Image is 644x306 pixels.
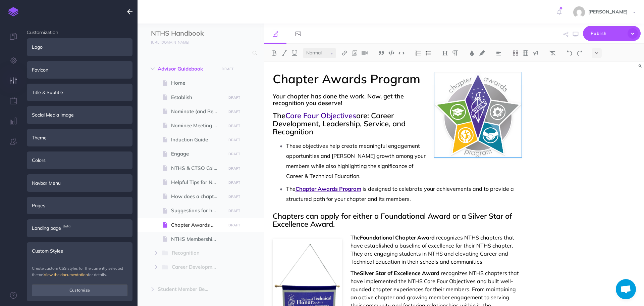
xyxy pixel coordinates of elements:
img: Inline code button [398,50,405,55]
a: [URL][DOMAIN_NAME] [138,39,196,45]
span: Engage [171,150,224,158]
small: DRAFT [228,95,240,100]
span: The [273,111,285,120]
img: Italic button [281,50,287,56]
button: DRAFT [226,150,243,158]
small: DRAFT [228,180,240,185]
img: logo-mark.svg [8,7,18,16]
img: Create table button [523,50,529,56]
img: Text background color button [479,50,485,56]
span: Nominate (and Register) [171,107,224,116]
button: DRAFT [226,165,243,172]
div: Theme [27,129,132,146]
img: Clear styles button [549,50,555,56]
div: Landing pageBeta [27,219,132,237]
input: Search [151,47,249,59]
div: Colors [27,151,132,169]
span: Nominee Meeting Guide [171,122,224,130]
span: The [351,234,360,241]
button: DRAFT [226,122,243,130]
button: Publish [583,26,641,41]
div: Social Media Image [27,106,132,124]
span: Chapter Awards Program [273,71,420,86]
span: are: Career Development, Leadership, Service, and Recognition [273,111,408,136]
span: Landing page [32,224,61,232]
a: Core Four Objectives [285,111,356,120]
img: Ordered list button [415,50,421,56]
div: Custom Styles [27,242,132,260]
span: These objectives help create meaningful engagement opportunities and [PERSON_NAME] growth among y... [286,142,427,179]
span: NTHS Membership Criteria [171,235,224,243]
button: DRAFT [226,193,243,201]
a: View the documentation [44,272,88,277]
span: Home [171,79,224,87]
button: Customize [32,285,127,296]
img: Link button [341,50,347,56]
img: e15ca27c081d2886606c458bc858b488.jpg [573,6,585,18]
span: Silver Star of Excellence Award [360,270,439,276]
small: DRAFT [228,209,240,213]
p: Create custom CSS styles for the currently selected theme. for details. [32,265,127,278]
img: Callout dropdown menu button [533,50,539,56]
button: DRAFT [226,136,243,144]
span: Career Development [172,263,222,272]
button: DRAFT [219,65,236,73]
span: Chapter Awards Program [171,221,224,229]
img: Underline button [291,50,298,56]
span: Publish [591,28,624,39]
span: Induction Guide [171,136,224,144]
span: Suggestions for having a Successful Chapter [171,207,224,215]
small: DRAFT [222,67,233,71]
button: DRAFT [226,207,243,215]
span: Foundational Chapter Award [360,234,435,241]
span: NTHS & CTSO Collaboration Guide [171,164,224,172]
small: [URL][DOMAIN_NAME] [151,40,189,45]
img: Redo [577,50,583,56]
img: Code block button [388,50,394,55]
span: Student Member Benefits Guide [158,285,215,293]
span: Advisor Guidebook [158,65,215,73]
h4: Customization [27,23,132,35]
span: [PERSON_NAME] [585,9,631,15]
img: Text color button [469,50,475,56]
img: Alignment dropdown menu button [496,50,502,56]
small: DRAFT [228,124,240,128]
small: DRAFT [228,152,240,156]
button: DRAFT [226,179,243,186]
div: Title & Subtitle [27,84,132,101]
small: DRAFT [228,110,240,114]
img: Unordered list button [425,50,431,56]
img: Headings dropdown button [442,50,448,56]
span: The [351,270,360,276]
img: JtrZupl0CUrUZwt24eIi.png [434,72,522,157]
img: Paragraph button [452,50,458,56]
button: DRAFT [226,94,243,101]
div: Pages [27,197,132,214]
span: Establish [171,93,224,101]
span: Chapters can apply for either a Foundational Award or a Silver Star of Excellence Award. [273,211,514,229]
span: Beta [61,223,72,230]
img: Add image button [352,50,358,56]
button: DRAFT [226,221,243,229]
span: How does a chapter implement the Core Four Objectives? [171,192,224,201]
small: DRAFT [228,223,240,227]
button: DRAFT [226,108,243,116]
img: Add video button [362,50,368,56]
small: DRAFT [228,166,240,171]
span: Helpful Tips for NTHS Chapter Officers [171,178,224,186]
input: Documentation Name [151,29,230,39]
span: The [286,185,296,192]
div: Favicon [27,61,132,79]
a: Chapter Awards Program [296,185,361,192]
span: Recognition [172,249,214,258]
img: Blockquote button [378,50,384,56]
span: Your chapter has done the work. Now, get the recognition you deserve! [273,93,522,106]
a: Open chat [616,279,636,299]
span: recognizes NTHS chapters that have established a baseline of excellence for their NTHS chapter. T... [351,234,516,265]
img: Undo [567,50,573,56]
div: Navbar Menu [27,174,132,192]
span: is designed to celebrate your achievements and to provide a structured path for your chapter and ... [286,185,515,202]
small: DRAFT [228,138,240,142]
